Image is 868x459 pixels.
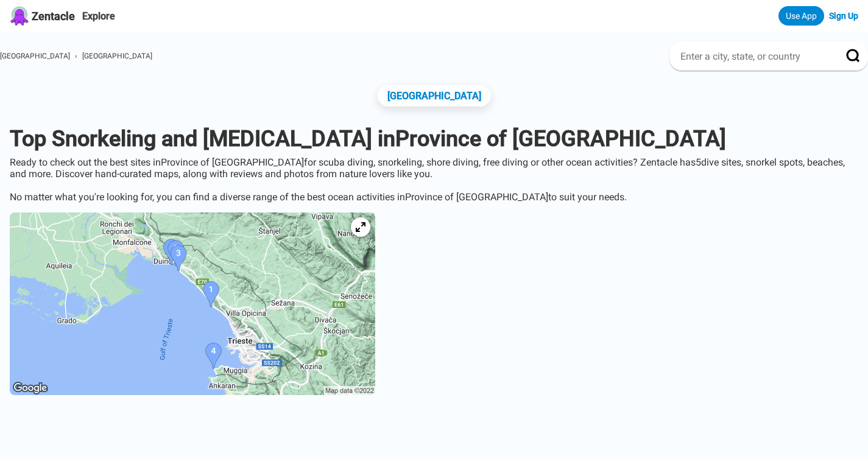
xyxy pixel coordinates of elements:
[679,50,829,63] input: Enter a city, state, or country
[829,11,858,21] a: Sign Up
[10,6,29,26] img: Zentacle logo
[82,10,115,22] a: Explore
[10,6,75,26] a: Zentacle logoZentacle
[75,52,77,60] span: ›
[10,126,858,152] h1: Top Snorkeling and [MEDICAL_DATA] in Province of [GEOGRAPHIC_DATA]
[82,52,152,60] a: [GEOGRAPHIC_DATA]
[778,6,824,26] a: Use App
[378,85,491,107] a: [GEOGRAPHIC_DATA]
[10,212,375,395] img: Province of Trieste dive site map
[32,10,75,23] span: Zentacle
